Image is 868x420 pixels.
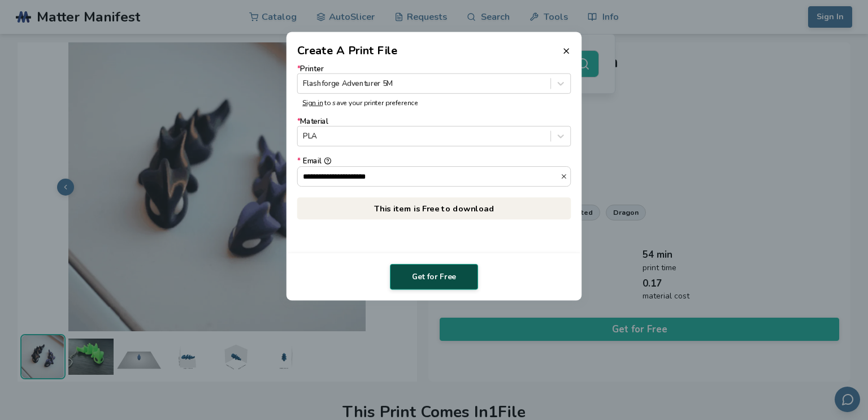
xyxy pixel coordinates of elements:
button: Get for Free [390,264,478,290]
label: Printer [297,64,571,93]
input: *Email [298,167,561,186]
h2: Create A Print File [297,43,398,59]
label: Material [297,118,571,146]
a: Sign in [302,98,323,107]
div: Email [297,157,571,166]
p: This item is Free to download [297,197,571,219]
button: *Email [560,172,570,180]
button: *Email [324,157,331,164]
p: to save your printer preference [302,99,566,107]
input: *MaterialPLA [303,132,305,141]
